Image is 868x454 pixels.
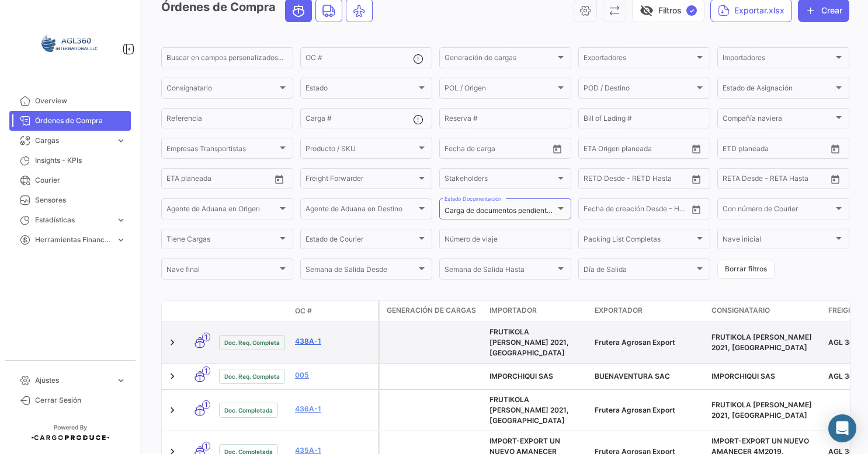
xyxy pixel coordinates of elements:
[489,372,553,380] span: IMPORCHIQUI SAS
[166,86,277,94] span: Consignatario
[828,414,856,442] div: Abrir Intercom Messenger
[445,267,555,275] span: Semana de Salida Hasta
[613,146,662,154] input: Hasta
[196,176,245,184] input: Hasta
[166,404,178,416] a: Expand/Collapse Row
[185,306,214,316] datatable-header-cell: Modo de Transporte
[595,406,675,414] span: Frutera Agrosan Export
[202,333,210,341] span: 1
[116,215,126,225] span: expand_more
[166,146,277,154] span: Empresas Transportistas
[166,207,277,215] span: Agente de Aduana en Origen
[35,155,126,166] span: Insights - KPIs
[688,170,705,188] button: Open calendar
[214,306,290,316] datatable-header-cell: Estado Doc.
[35,96,126,106] span: Overview
[445,55,555,64] span: Generación de cargas
[166,237,277,245] span: Tiene Cargas
[584,146,605,154] input: Desde
[35,195,126,205] span: Sensores
[489,327,569,357] span: FRUTIKOLA JP KARACAS 2021, CA
[295,404,373,414] a: 436A-1
[387,305,476,316] span: Generación de cargas
[489,305,537,316] span: Importador
[305,267,416,275] span: Semana de Salida Desde
[613,176,662,184] input: Hasta
[116,375,126,386] span: expand_more
[35,235,111,245] span: Herramientas Financieras
[35,215,111,225] span: Estadísticas
[224,338,280,347] span: Doc. Req. Completa
[723,176,744,184] input: Desde
[711,400,812,420] span: FRUTIKOLA JP KARACAS 2021, CA
[41,14,99,72] img: 64a6efb6-309f-488a-b1f1-3442125ebd42.png
[590,301,707,322] datatable-header-cell: Exportador
[723,237,834,245] span: Nave inicial
[305,237,416,245] span: Estado de Courier
[827,170,844,188] button: Open calendar
[270,170,288,188] button: Open calendar
[595,305,643,316] span: Exportador
[35,395,126,406] span: Cerrar Sesión
[35,175,126,186] span: Courier
[290,301,378,321] datatable-header-cell: OC #
[166,267,277,275] span: Nave final
[202,442,210,450] span: 1
[295,370,373,380] a: 005
[584,55,695,64] span: Exportadores
[445,176,555,184] span: Stakeholders
[202,400,210,409] span: 1
[166,371,178,382] a: Expand/Collapse Row
[686,5,697,16] span: ✓
[688,140,705,158] button: Open calendar
[380,301,485,322] datatable-header-cell: Generación de cargas
[723,55,834,64] span: Importadores
[723,116,834,124] span: Compañía naviera
[548,140,566,158] button: Open calendar
[584,176,605,184] input: Desde
[613,207,662,215] input: Hasta
[202,366,210,375] span: 1
[224,406,273,415] span: Doc. Completada
[717,260,775,279] button: Borrar filtros
[595,372,670,380] span: BUENAVENTURA SAC
[723,146,744,154] input: Desde
[584,207,605,215] input: Desde
[752,146,801,154] input: Hasta
[707,301,824,322] datatable-header-cell: Consignatario
[305,176,416,184] span: Freight Forwarder
[9,91,131,111] a: Overview
[584,86,695,94] span: POD / Destino
[723,207,834,215] span: Con número de Courier
[224,372,280,381] span: Doc. Req. Completa
[595,338,675,347] span: Frutera Agrosan Export
[827,140,844,158] button: Open calendar
[688,201,705,218] button: Open calendar
[166,337,178,348] a: Expand/Collapse Row
[116,135,126,146] span: expand_more
[9,190,131,210] a: Sensores
[489,395,569,425] span: FRUTIKOLA JP KARACAS 2021, CA
[166,176,188,184] input: Desde
[305,207,416,215] span: Agente de Aduana en Destino
[305,86,416,94] span: Estado
[584,267,695,275] span: Día de Salida
[584,237,695,245] span: Packing List Completas
[485,301,590,322] datatable-header-cell: Importador
[752,176,801,184] input: Hasta
[445,86,555,94] span: POL / Origen
[35,135,111,146] span: Cargas
[474,146,523,154] input: Hasta
[9,170,131,190] a: Courier
[295,336,373,347] a: 438A-1
[640,4,654,18] span: visibility_off
[295,306,312,316] span: OC #
[445,146,466,154] input: Desde
[9,111,131,131] a: Órdenes de Compra
[711,372,775,380] span: IMPORCHIQUI SAS
[711,333,812,352] span: FRUTIKOLA JP KARACAS 2021, CA
[35,375,111,386] span: Ajustes
[116,235,126,245] span: expand_more
[9,151,131,170] a: Insights - KPIs
[305,146,416,154] span: Producto / SKU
